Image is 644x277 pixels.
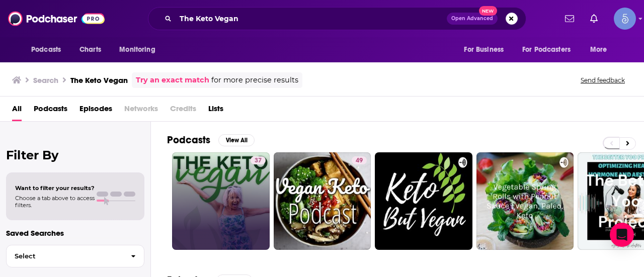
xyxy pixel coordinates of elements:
[124,101,158,121] span: Networks
[33,75,58,85] h3: Search
[479,6,497,16] span: New
[176,11,447,27] input: Search podcasts, credits, & more...
[464,43,504,57] span: For Business
[8,9,105,28] img: Podchaser - Follow, Share and Rate Podcasts
[6,228,144,238] p: Saved Searches
[590,43,607,57] span: More
[356,156,363,166] span: 49
[578,76,628,84] button: Send feedback
[614,8,636,30] button: Show profile menu
[516,40,585,59] button: open menu
[352,156,367,164] a: 49
[148,7,526,30] div: Search podcasts, credits, & more...
[172,152,270,250] a: 37
[136,74,209,86] a: Try an exact match
[34,101,67,121] a: Podcasts
[70,75,128,85] h3: The Keto Vegan
[31,43,61,57] span: Podcasts
[522,43,571,57] span: For Podcasters
[586,10,602,27] a: Show notifications dropdown
[24,40,74,59] button: open menu
[12,101,22,121] a: All
[73,40,107,59] a: Charts
[170,101,196,121] span: Credits
[15,195,95,209] span: Choose a tab above to access filters.
[274,152,371,250] a: 49
[561,10,578,27] a: Show notifications dropdown
[451,16,493,21] span: Open Advanced
[583,40,620,59] button: open menu
[15,184,95,192] span: Want to filter your results?
[255,156,262,166] span: 37
[614,8,636,30] span: Logged in as Spiral5-G1
[218,134,255,146] button: View All
[119,43,155,57] span: Monitoring
[79,43,101,57] span: Charts
[208,101,223,121] a: Lists
[6,245,144,267] button: Select
[167,134,255,146] a: PodcastsView All
[457,40,516,59] button: open menu
[447,13,498,25] button: Open AdvancedNew
[614,8,636,30] img: User Profile
[7,253,123,259] span: Select
[251,156,266,164] a: 37
[610,223,634,247] div: Open Intercom Messenger
[112,40,168,59] button: open menu
[211,74,298,86] span: for more precise results
[79,101,112,121] a: Episodes
[167,134,210,146] h2: Podcasts
[6,148,144,162] h2: Filter By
